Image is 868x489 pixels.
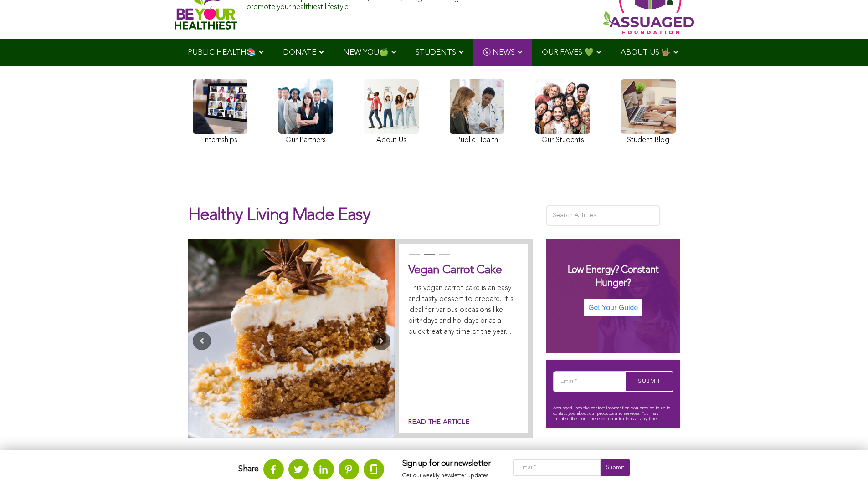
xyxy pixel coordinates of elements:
[402,459,495,469] h3: Sign up for our newsletter
[175,39,694,66] div: Navigation Menu
[188,205,533,234] h1: Healthy Living Made Easy
[621,49,671,56] span: ABOUT US 🤟🏽
[542,49,594,56] span: OUR FAVES 💚
[625,371,673,392] input: Submit
[546,205,660,226] input: Search Articles...
[343,49,389,56] span: NEW YOU🍏
[409,254,418,263] button: 1 of 3
[408,283,519,337] p: This vegan carrot cake is an easy and tasty dessert to prepare. It's ideal for various occasions ...
[193,332,211,350] button: Previous
[439,254,448,263] button: 3 of 3
[555,264,671,290] h3: Low Energy? Constant Hunger?
[553,405,673,422] p: Assuaged uses the contact information you provide to us to contact you about our products and ser...
[513,459,601,476] input: Email*
[238,465,259,473] strong: Share
[188,49,256,56] span: PUBLIC HEALTH📚
[483,49,515,56] span: Ⓥ NEWS
[601,459,630,476] input: Submit
[424,254,433,263] button: 2 of 3
[283,49,316,56] span: DONATE
[584,299,642,316] img: Get Your Guide
[408,262,519,278] h2: Vegan Carrot Cake
[372,332,390,350] button: Next
[822,445,868,489] iframe: Chat Widget
[402,471,495,481] p: Get our weekly newsletter updates.
[416,49,456,56] span: STUDENTS
[370,464,377,474] img: glassdoor.svg
[408,418,469,427] a: Read the article
[553,371,625,392] input: Email*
